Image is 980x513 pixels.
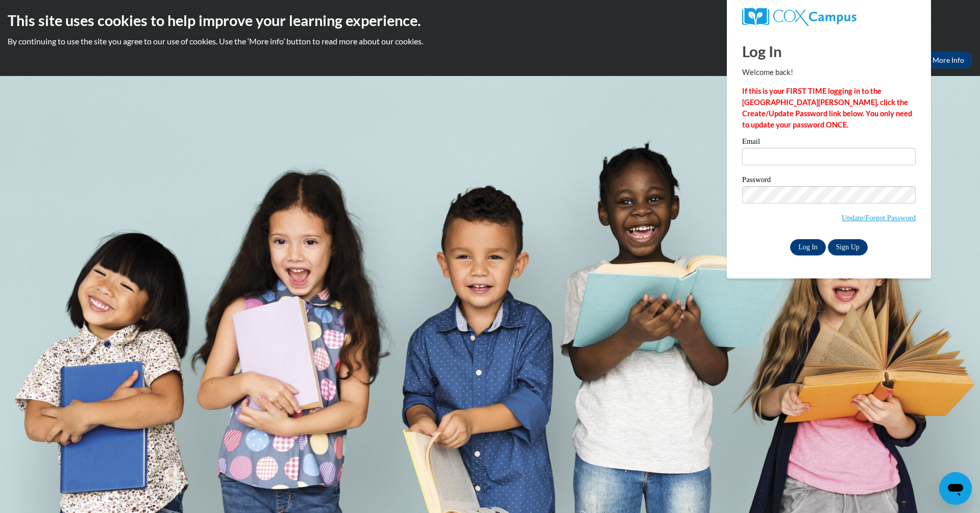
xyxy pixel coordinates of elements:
a: COX Campus [742,8,916,26]
a: Update/Forgot Password [842,214,916,222]
h1: Log In [742,41,916,62]
label: Password [742,176,916,186]
img: COX Campus [742,8,856,26]
a: More Info [924,52,972,68]
p: By continuing to use the site you agree to our use of cookies. Use the ‘More info’ button to read... [8,36,972,47]
strong: If this is your FIRST TIME logging in to the [GEOGRAPHIC_DATA][PERSON_NAME], click the Create/Upd... [742,87,912,129]
input: Log In [790,239,826,255]
h2: This site uses cookies to help improve your learning experience. [8,10,972,31]
p: Welcome back! [742,67,916,78]
label: Email [742,138,916,148]
iframe: Button to launch messaging window [939,472,972,505]
a: Sign Up [828,239,868,255]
